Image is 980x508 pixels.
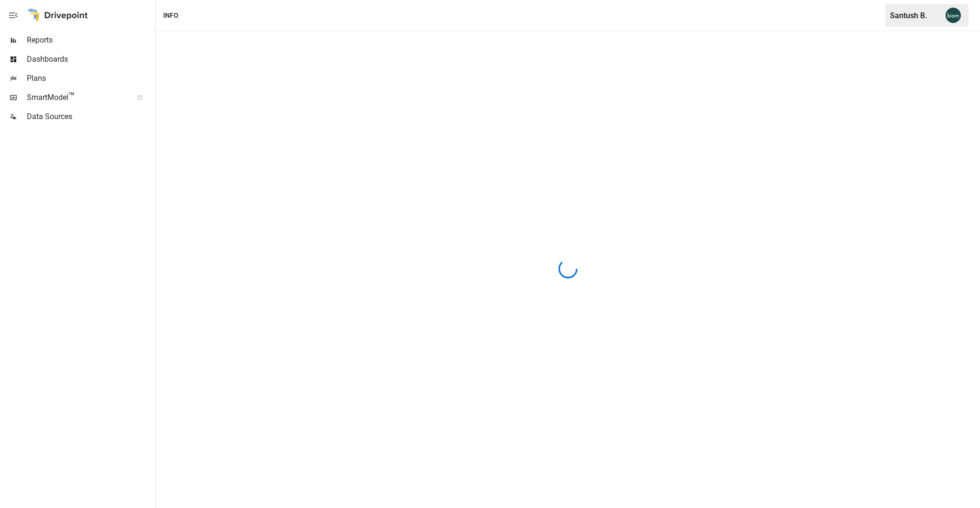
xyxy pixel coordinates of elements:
[946,8,961,23] img: Santush Barot
[27,92,126,103] span: SmartModel
[27,111,153,122] span: Data Sources
[68,90,75,102] span: ™
[27,34,153,46] span: Reports
[27,73,153,84] span: Plans
[940,2,967,29] button: Santush Barot
[27,54,153,65] span: Dashboards
[890,11,940,20] div: Santush B.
